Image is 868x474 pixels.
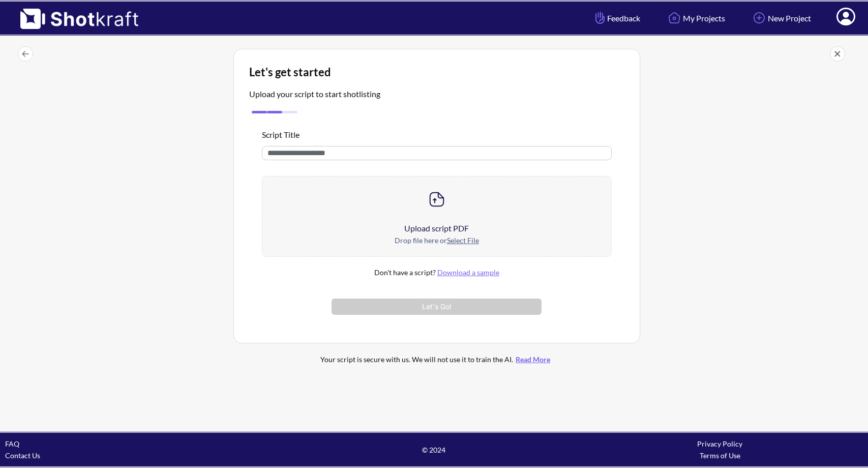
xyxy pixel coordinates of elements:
[262,234,611,256] div: Drop file here or
[751,9,768,26] img: Add Icon
[274,353,600,365] div: Your script is secure with us. We will not use it to train the AI.
[437,268,499,277] a: Download a sample
[5,451,40,460] a: Contact Us
[249,88,380,100] p: Upload your script to start shotlisting
[291,444,577,456] span: © 2024
[264,266,609,278] p: Don't have a script?
[18,46,33,62] img: LeftArrow Icon
[332,299,541,315] button: Let's Go!
[262,129,612,141] div: Script Title
[830,46,845,62] img: Close Icon
[5,439,19,448] a: FAQ
[577,438,863,450] div: Privacy Policy
[262,222,611,234] div: Upload script PDF
[666,9,683,26] img: Home Icon
[658,5,733,32] a: My Projects
[593,12,640,24] span: Feedback
[249,65,624,80] div: Let's get started
[427,189,447,210] img: Upload Icon
[447,236,479,245] u: Select File
[577,450,863,461] div: Terms of Use
[513,355,553,364] a: Read More
[743,5,819,32] a: New Project
[593,9,607,26] img: Hand Icon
